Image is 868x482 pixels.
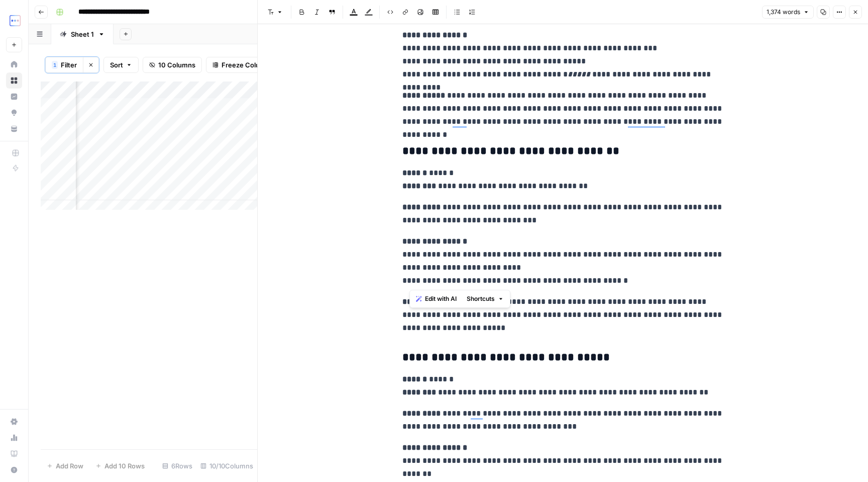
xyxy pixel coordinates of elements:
span: Add 10 Rows [104,461,145,471]
button: Sort [103,57,139,73]
span: Edit with AI [425,294,457,303]
div: 10/10 Columns [196,458,257,474]
a: Opportunities [6,105,22,121]
div: Sheet 1 [71,29,94,39]
a: Home [6,56,22,72]
a: Sheet 1 [51,24,114,44]
button: 10 Columns [143,57,202,73]
span: Add Row [56,461,83,471]
button: Freeze Columns [206,57,280,73]
div: 1 [52,61,58,69]
button: Help + Support [6,462,22,478]
button: 1,374 words [762,6,814,19]
button: Edit with AI [412,292,461,305]
span: Shortcuts [467,294,495,303]
span: 10 Columns [158,60,195,70]
button: Shortcuts [463,292,508,305]
span: Freeze Columns [222,60,273,70]
button: 1Filter [45,57,83,73]
span: 1 [53,61,56,69]
button: Add Row [41,458,89,474]
button: Add 10 Rows [89,458,151,474]
span: 1,374 words [767,8,800,17]
span: Filter [61,60,77,70]
a: Browse [6,72,22,89]
img: TripleDart Logo [6,12,24,30]
span: Sort [110,60,123,70]
a: Learning Hub [6,446,22,462]
a: Usage [6,430,22,446]
a: Settings [6,414,22,430]
div: 6 Rows [158,458,196,474]
a: Insights [6,89,22,105]
a: Your Data [6,121,22,137]
button: Workspace: TripleDart [6,8,22,33]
